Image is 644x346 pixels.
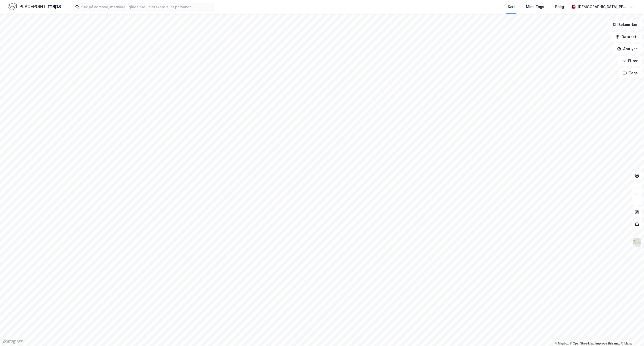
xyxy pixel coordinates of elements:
[632,237,642,247] img: Z
[619,322,644,346] iframe: Chat Widget
[595,342,620,345] a: Improve this map
[618,56,642,66] button: Filter
[611,32,642,42] button: Datasett
[8,2,61,11] img: logo.f888ab2527a4732fd821a326f86c7f29.svg
[555,342,569,345] a: Mapbox
[508,4,515,10] div: Kart
[619,322,644,346] div: Kontrollprogram for chat
[79,3,214,11] input: Søk på adresse, matrikkel, gårdeiere, leietakere eller personer
[2,339,24,344] a: Mapbox homepage
[570,342,594,345] a: OpenStreetMap
[619,68,642,78] button: Tags
[555,4,564,10] div: Bolig
[608,20,642,30] button: Bokmerker
[613,44,642,54] button: Analyse
[526,4,544,10] div: Mine Tags
[578,4,628,10] div: [DEMOGRAPHIC_DATA][PERSON_NAME]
